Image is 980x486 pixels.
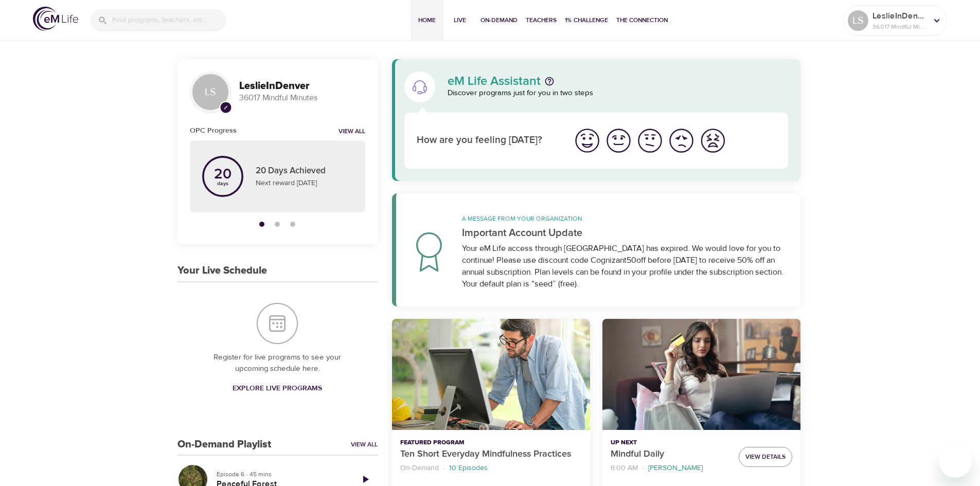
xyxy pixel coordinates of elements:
[611,463,638,474] p: 6:00 AM
[611,461,730,475] nav: breadcrumb
[239,80,365,92] h3: LeslieInDenver
[573,127,601,155] img: great
[217,470,345,479] p: Episode 6 · 45 mins
[697,125,728,156] button: I'm feeling worst
[177,265,267,277] h3: Your Live Schedule
[939,445,972,478] iframe: Button to launch messaging window
[648,463,703,474] p: [PERSON_NAME]
[611,438,730,447] p: Up Next
[400,463,439,474] p: On-Demand
[256,178,353,189] p: Next reward [DATE]
[400,461,582,475] nav: breadcrumb
[848,10,868,31] div: LS
[177,439,271,451] h3: On-Demand Playlist
[449,463,488,474] p: 10 Episodes
[351,440,378,449] a: View All
[642,461,644,475] li: ·
[256,165,353,178] p: 20 Days Achieved
[228,379,326,398] a: Explore Live Programs
[400,447,582,461] p: Ten Short Everyday Mindfulness Practices
[400,438,582,447] p: Featured Program
[448,75,541,87] p: eM Life Assistant
[233,382,322,395] span: Explore Live Programs
[739,447,792,467] button: View Details
[616,15,668,26] span: The Connection
[526,15,557,26] span: Teachers
[603,125,634,156] button: I'm feeling good
[636,127,664,155] img: ok
[667,127,696,155] img: bad
[257,303,298,344] img: Your Live Schedule
[462,214,789,223] p: A message from your organization
[872,22,927,31] p: 36017 Mindful Minutes
[392,319,590,430] button: Ten Short Everyday Mindfulness Practices
[214,167,231,182] p: 20
[699,127,727,155] img: worst
[338,128,365,136] a: View all notifications
[602,319,800,430] button: Mindful Daily
[666,125,697,156] button: I'm feeling bad
[611,447,730,461] p: Mindful Daily
[190,71,231,113] div: LS
[745,452,786,462] span: View Details
[604,127,633,155] img: good
[565,15,608,26] span: 1% Challenge
[443,461,445,475] li: ·
[634,125,666,156] button: I'm feeling ok
[572,125,603,156] button: I'm feeling great
[239,92,365,104] p: 36017 Mindful Minutes
[214,182,231,186] p: days
[462,243,789,290] div: Your eM Life access through [GEOGRAPHIC_DATA] has expired. We would love for you to continue! Ple...
[415,15,439,26] span: Home
[412,79,428,95] img: eM Life Assistant
[112,9,226,31] input: Find programs, teachers, etc...
[448,15,472,26] span: Live
[198,352,357,375] p: Register for live programs to see your upcoming schedule here.
[480,15,518,26] span: On-Demand
[872,10,927,22] p: LeslieInDenver
[417,133,559,148] p: How are you feeling [DATE]?
[190,125,237,136] h6: OPC Progress
[33,7,78,31] img: logo
[448,87,789,99] p: Discover programs just for you in two steps
[462,225,789,241] p: Important Account Update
